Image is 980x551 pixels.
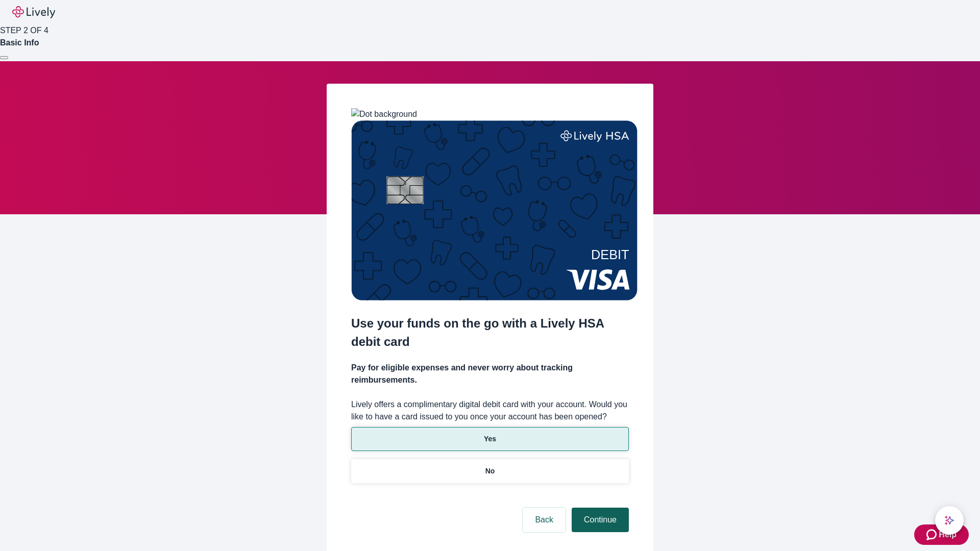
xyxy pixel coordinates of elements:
p: No [485,466,495,477]
svg: Zendesk support icon [926,529,939,541]
button: Yes [351,427,629,451]
img: Dot background [351,108,417,120]
span: Help [939,529,957,541]
button: Zendesk support iconHelp [914,524,969,545]
button: Back [523,508,566,532]
img: Lively [12,6,55,18]
h2: Use your funds on the go with a Lively HSA debit card [351,314,629,351]
p: Yes [484,434,496,444]
label: Lively offers a complimentary digital debit card with your account. Would you like to have a card... [351,398,629,423]
svg: Lively AI Assistant [944,515,954,525]
button: chat [935,506,964,535]
button: No [351,459,629,483]
h4: Pay for eligible expenses and never worry about tracking reimbursements. [351,362,629,386]
button: Continue [572,508,629,532]
img: Debit card [351,120,638,300]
